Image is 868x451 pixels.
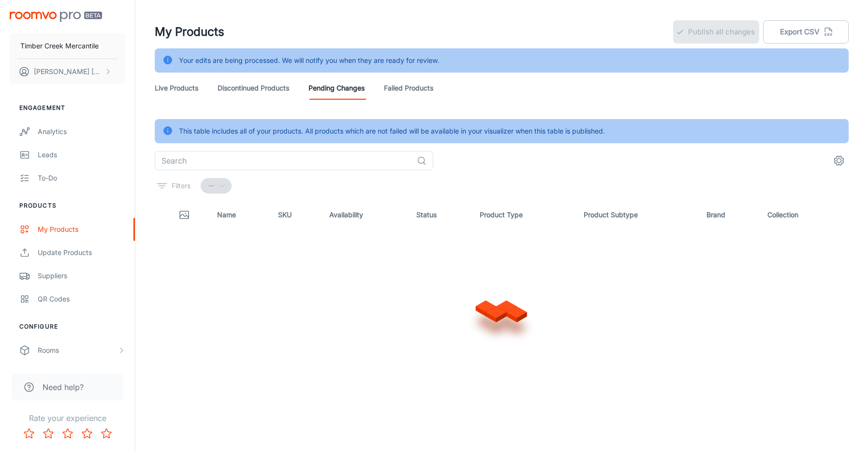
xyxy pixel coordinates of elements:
[10,59,125,84] button: [PERSON_NAME] [PERSON_NAME]
[309,76,365,100] a: Pending Changes
[829,151,849,170] button: settings
[209,201,270,228] th: Name
[77,424,97,443] button: Rate 4 star
[472,201,575,228] th: Product Type
[58,424,77,443] button: Rate 3 star
[179,122,605,140] div: This table includes all of your products. All products which are not failed will be available in ...
[10,12,102,22] img: Roomvo PRO Beta
[34,66,102,77] p: [PERSON_NAME] [PERSON_NAME]
[20,41,99,51] p: Timber Creek Mercantile
[38,345,118,356] div: Rooms
[179,51,439,70] div: Your edits are being processed. We will notify you when they are ready for review.
[38,126,125,137] div: Analytics
[38,150,125,160] div: Leads
[43,381,84,393] span: Need help?
[155,76,198,100] a: Live Products
[760,201,849,228] th: Collection
[8,412,127,424] p: Rate your experience
[19,424,39,443] button: Rate 1 star
[409,201,472,228] th: Status
[155,151,413,170] input: Search
[384,76,433,100] a: Failed Products
[155,23,224,41] h1: My Products
[218,76,289,100] a: Discontinued Products
[10,33,125,59] button: Timber Creek Mercantile
[38,271,125,281] div: Suppliers
[270,201,322,228] th: SKU
[178,209,190,221] svg: Thumbnail
[39,424,58,443] button: Rate 2 star
[97,424,116,443] button: Rate 5 star
[322,201,409,228] th: Availability
[38,224,125,235] div: My Products
[576,201,699,228] th: Product Subtype
[38,247,125,258] div: Update Products
[38,294,125,304] div: QR Codes
[699,201,760,228] th: Brand
[38,173,125,183] div: To-do
[763,20,849,44] button: Export CSV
